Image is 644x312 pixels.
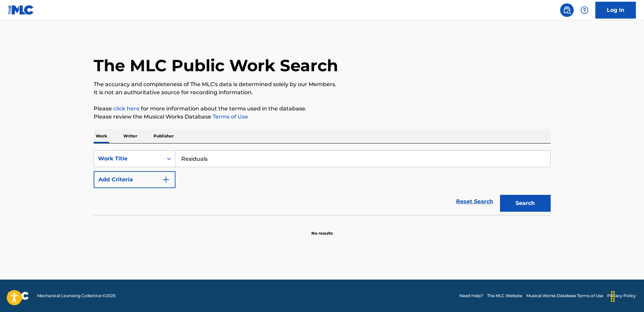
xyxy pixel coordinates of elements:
img: 9d2ae6d4665cec9f34b9.svg [162,176,170,184]
div: Drag [607,286,618,307]
p: It is not an authoritative source for recording information. [94,88,551,97]
p: Please for more information about the terms used in the database. [94,105,551,113]
p: Writer [121,129,139,143]
a: The MLC Website [487,293,522,299]
button: Search [500,195,551,212]
div: Work Title [98,155,159,163]
p: Please review the Musical Works Database [94,113,551,121]
a: Musical Works Database Terms of Use [526,293,603,299]
button: Add Criteria [94,171,175,188]
a: Reset Search [453,194,497,209]
img: MLC Logo [8,5,34,15]
p: Work [94,129,109,143]
p: Publisher [151,129,176,143]
span: Mechanical Licensing Collective © 2025 [37,293,116,299]
a: Terms of Use [211,113,248,120]
form: Search Form [94,150,551,215]
iframe: Chat Widget [610,280,644,312]
p: The accuracy and completeness of The MLC's data is determined solely by our Members. [94,80,551,88]
div: Help [578,3,591,17]
a: Log In [595,2,636,19]
img: help [580,6,589,14]
img: search [563,6,571,14]
a: Privacy Policy [607,293,636,299]
p: No results [311,222,333,236]
a: Need Help? [459,293,483,299]
h1: The MLC Public Work Search [94,55,338,76]
a: Public Search [560,3,574,17]
a: click here [113,105,140,112]
img: logo [8,292,29,300]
